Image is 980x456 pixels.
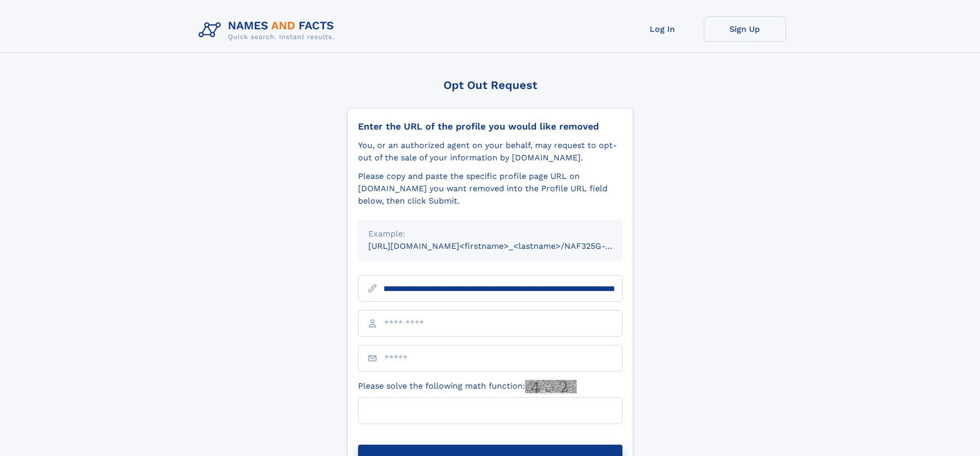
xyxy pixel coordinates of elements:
[358,139,622,164] div: You, or an authorized agent on your behalf, may request to opt-out of the sale of your informatio...
[368,241,642,251] small: [URL][DOMAIN_NAME]<firstname>_<lastname>/NAF325G-xxxxxxxx
[368,228,612,240] div: Example:
[621,16,704,42] a: Log In
[194,16,343,44] img: Logo Names and Facts
[347,79,633,92] div: Opt Out Request
[358,380,577,393] label: Please solve the following math function:
[358,121,622,132] div: Enter the URL of the profile you would like removed
[704,16,786,42] a: Sign Up
[358,170,622,207] div: Please copy and paste the specific profile page URL on [DOMAIN_NAME] you want removed into the Pr...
